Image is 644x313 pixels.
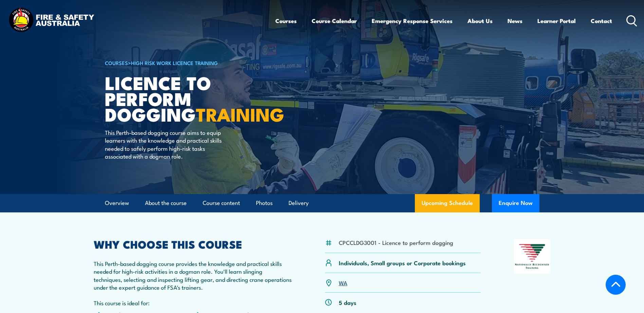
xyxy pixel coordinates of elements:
[196,100,284,128] strong: TRAINING
[105,75,273,122] h1: Licence to Perform Dogging
[312,12,357,30] a: Course Calendar
[372,12,453,30] a: Emergency Response Services
[105,59,128,66] a: COURSES
[131,59,218,66] a: High Risk Work Licence Training
[94,239,292,249] h2: WHY CHOOSE THIS COURSE
[537,12,576,30] a: Learner Portal
[339,259,466,267] p: Individuals, Small groups or Corporate bookings
[105,59,273,67] h6: >
[339,238,453,246] li: CPCCLDG3001 - Licence to perform dogging
[275,12,297,30] a: Courses
[289,194,309,212] a: Delivery
[145,194,187,212] a: About the course
[508,12,522,30] a: News
[105,194,129,212] a: Overview
[94,299,292,307] p: This course is ideal for:
[492,194,539,212] button: Enquire Now
[203,194,240,212] a: Course content
[105,128,229,160] p: This Perth-based dogging course aims to equip learners with the knowledge and practical skills ne...
[467,12,493,30] a: About Us
[339,278,347,287] a: WA
[256,194,273,212] a: Photos
[514,239,551,274] img: Nationally Recognised Training logo.
[591,12,612,30] a: Contact
[94,259,292,291] p: This Perth-based dogging course provides the knowledge and practical skills needed for high-risk ...
[339,298,356,306] p: 5 days
[415,194,480,212] a: Upcoming Schedule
